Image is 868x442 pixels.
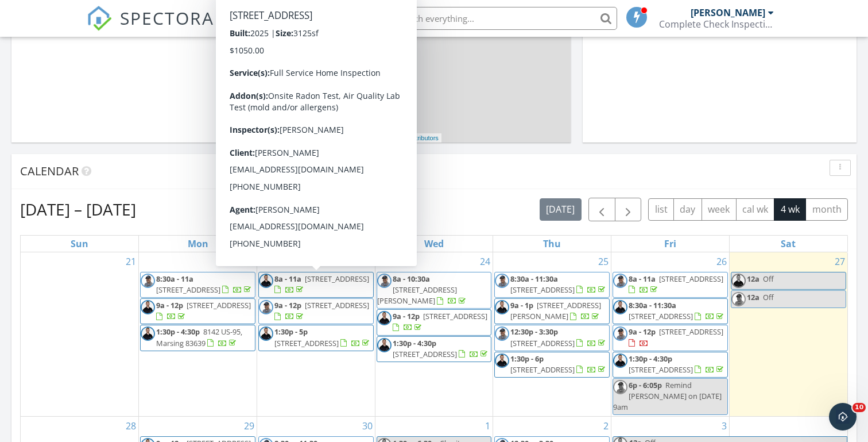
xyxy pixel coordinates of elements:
[540,198,582,221] button: [DATE]
[141,274,155,288] img: michael_hasson_boise_id_home_inspector.jpg
[187,300,251,310] span: [STREET_ADDRESS]
[305,236,327,252] a: Tuesday
[731,292,746,306] img: michael_hasson_boise_id_home_inspector.jpg
[185,236,211,252] a: Monday
[613,325,728,351] a: 9a - 12p [STREET_ADDRESS]
[156,274,193,284] span: 8:30a - 11a
[611,252,730,417] td: Go to September 26, 2025
[613,380,722,412] span: Remind [PERSON_NAME] on [DATE] 9am
[257,252,375,417] td: Go to September 23, 2025
[493,252,611,417] td: Go to September 25, 2025
[87,6,112,31] img: The Best Home Inspection Software - Spectora
[510,353,607,375] a: 1:30p - 6p [STREET_ADDRESS]
[274,274,301,284] span: 8a - 11a
[300,134,319,141] a: Leaflet
[21,252,139,417] td: Go to September 21, 2025
[729,252,847,417] td: Go to September 27, 2025
[629,274,723,295] a: 8a - 11a [STREET_ADDRESS]
[702,198,737,221] button: week
[259,326,273,341] img: steve_complete_check_3.jpg
[629,353,672,364] span: 1:30p - 4:30p
[648,198,674,221] button: list
[377,309,492,335] a: 9a - 12p [STREET_ADDRESS]
[805,198,848,221] button: month
[613,274,627,288] img: michael_hasson_boise_id_home_inspector.jpg
[510,326,607,348] a: 12:30p - 3:30p [STREET_ADDRESS]
[393,274,430,284] span: 8a - 10:30a
[659,326,723,337] span: [STREET_ADDRESS]
[615,198,642,221] button: Next
[156,326,242,348] a: 1:30p - 4:30p 8142 US-95, Marsing 83639
[774,198,806,221] button: 4 wk
[141,300,155,314] img: steve_complete_check_3.jpg
[541,236,563,252] a: Thursday
[353,134,439,141] a: © OpenStreetMap contributors
[120,6,214,30] span: SPECTORA
[258,325,374,351] a: 1:30p - 5p [STREET_ADDRESS]
[375,252,493,417] td: Go to September 24, 2025
[629,300,726,321] a: 8:30a - 11:30a [STREET_ADDRESS]
[510,364,575,375] span: [STREET_ADDRESS]
[123,252,138,271] a: Go to September 21, 2025
[393,349,457,359] span: [STREET_ADDRESS]
[596,252,611,271] a: Go to September 25, 2025
[274,300,301,310] span: 9a - 12p
[629,364,693,375] span: [STREET_ADDRESS]
[305,274,369,284] span: [STREET_ADDRESS]
[747,292,759,302] span: 12a
[495,274,509,288] img: michael_hasson_boise_id_home_inspector.jpg
[305,300,369,310] span: [STREET_ADDRESS]
[377,285,457,306] span: [STREET_ADDRESS][PERSON_NAME]
[258,272,374,298] a: 8a - 11a [STREET_ADDRESS]
[297,133,441,143] div: |
[510,285,575,295] span: [STREET_ADDRESS]
[629,326,723,348] a: 9a - 12p [STREET_ADDRESS]
[377,338,392,352] img: steve_complete_check_3.jpg
[510,300,601,321] a: 9a - 1p [STREET_ADDRESS][PERSON_NAME]
[613,326,627,341] img: michael_hasson_boise_id_home_inspector.jpg
[494,352,610,378] a: 1:30p - 6p [STREET_ADDRESS]
[613,300,627,314] img: steve_complete_check_3.jpg
[259,300,273,314] img: michael_hasson_boise_id_home_inspector.jpg
[510,300,601,321] span: [STREET_ADDRESS][PERSON_NAME]
[613,380,627,394] img: michael_hasson_boise_id_home_inspector.jpg
[662,236,679,252] a: Friday
[274,300,369,321] a: 9a - 12p [STREET_ADDRESS]
[393,338,436,348] span: 1:30p - 4:30p
[140,325,255,351] a: 1:30p - 4:30p 8142 US-95, Marsing 83639
[274,326,371,348] a: 1:30p - 5p [STREET_ADDRESS]
[613,352,728,378] a: 1:30p - 4:30p [STREET_ADDRESS]
[259,274,273,288] img: steve_complete_check_3.jpg
[494,325,610,351] a: 12:30p - 3:30p [STREET_ADDRESS]
[423,311,487,321] span: [STREET_ADDRESS]
[494,298,610,324] a: 9a - 1p [STREET_ADDRESS][PERSON_NAME]
[613,353,627,368] img: steve_complete_check_3.jpg
[377,274,392,288] img: michael_hasson_boise_id_home_inspector.jpg
[242,417,257,435] a: Go to September 29, 2025
[832,252,847,271] a: Go to September 27, 2025
[613,272,728,298] a: 8a - 11a [STREET_ADDRESS]
[156,326,200,337] span: 1:30p - 4:30p
[629,274,656,284] span: 8a - 11a
[763,274,774,284] span: Off
[719,417,729,435] a: Go to October 3, 2025
[274,338,339,348] span: [STREET_ADDRESS]
[258,298,374,324] a: 9a - 12p [STREET_ADDRESS]
[659,274,723,284] span: [STREET_ADDRESS]
[588,198,615,221] button: Previous
[377,272,492,309] a: 8a - 10:30a [STREET_ADDRESS][PERSON_NAME]
[510,274,607,295] a: 8:30a - 11:30a [STREET_ADDRESS]
[242,252,257,271] a: Go to September 22, 2025
[778,236,798,252] a: Saturday
[510,338,575,348] span: [STREET_ADDRESS]
[494,272,610,298] a: 8:30a - 11:30a [STREET_ADDRESS]
[156,274,253,295] a: 8:30a - 11a [STREET_ADDRESS]
[483,417,493,435] a: Go to October 1, 2025
[629,311,693,321] span: [STREET_ADDRESS]
[495,300,509,314] img: steve_complete_check_3.jpg
[123,417,138,435] a: Go to September 28, 2025
[393,338,490,359] a: 1:30p - 4:30p [STREET_ADDRESS]
[393,311,487,332] a: 9a - 12p [STREET_ADDRESS]
[478,252,493,271] a: Go to September 24, 2025
[691,7,765,18] div: [PERSON_NAME]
